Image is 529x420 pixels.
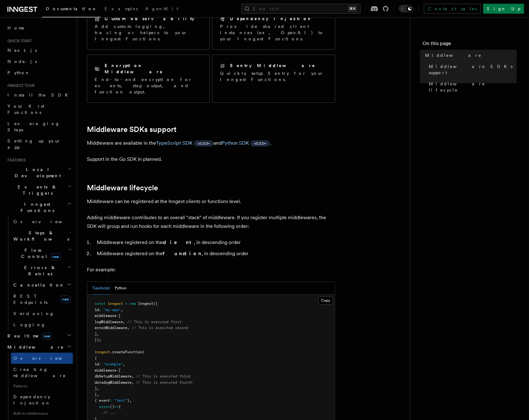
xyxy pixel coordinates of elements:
span: Middleware [5,344,64,350]
button: Inngest Functions [5,199,73,216]
span: Documentation [46,6,97,11]
span: id [95,362,99,366]
span: Home [7,25,25,31]
span: : [116,314,119,318]
a: Versioning [11,308,73,319]
button: Errors & Retries [11,262,73,279]
button: TypeScript [92,282,110,295]
span: new [129,301,136,306]
span: Inngest [138,301,153,306]
span: , [132,380,134,385]
span: Middleware lifecycle [429,81,517,93]
a: Middleware SDKs support [87,125,177,134]
a: Overview [11,353,73,364]
span: Inngest tour [5,83,35,88]
span: Logging [13,322,46,327]
button: Local Development [5,164,73,181]
span: Your first Functions [7,104,44,115]
h4: On this page [423,40,517,50]
span: // This is executed third [136,374,190,378]
span: v0.3.0+ [254,141,266,146]
span: , [97,386,99,391]
a: Node.js [5,56,73,67]
span: Creating middleware [13,367,66,378]
span: Examples [105,6,138,11]
span: middleware [95,314,116,318]
span: dbSetupMiddleware [95,374,132,378]
span: logMiddleware [95,320,123,324]
a: Overview [11,216,73,227]
a: Python SDK [222,140,249,146]
span: inngest [108,301,123,306]
button: Toggle dark mode [399,5,414,12]
span: = [125,301,127,306]
div: Inngest Functions [5,216,73,330]
p: End-to-end encryption for events, step output, and function output. [95,76,202,95]
span: inngest [95,350,110,354]
span: REST Endpoints [13,294,47,305]
span: => [114,404,119,409]
h2: Custom observability [105,16,194,22]
span: AgentKit [145,6,178,11]
button: Cancellation [11,279,73,291]
span: // ... [103,410,116,415]
span: Flow Control [11,247,68,260]
span: [ [119,314,121,318]
span: , [121,308,123,312]
span: .createFunction [110,350,142,354]
span: , [132,374,134,378]
a: TypeScript SDK [156,140,193,146]
span: datadogMiddleware [95,380,132,385]
span: "example" [103,362,123,366]
a: Sentry MiddlewareQuickly setup Sentry for your Inngest Functions. [212,55,335,103]
span: : [99,308,101,312]
p: Middleware are available in the and . [87,139,335,147]
span: ({ [153,301,158,306]
a: Middleware SDKs support [426,61,517,78]
p: Quickly setup Sentry for your Inngest Functions. [220,70,327,83]
span: Middleware [425,52,482,58]
span: Dependency Injection [13,394,51,405]
span: v2.0.0+ [198,141,210,146]
button: Steps & Workflows [11,227,73,245]
button: Events & Triggers [5,181,73,199]
a: Creating middleware [11,364,73,381]
a: Encryption MiddlewareEnd-to-end encryption for events, step output, and function output. [87,55,210,103]
span: Overview [13,219,77,224]
span: Realtime [5,333,52,339]
button: Flow Controlnew [11,245,73,262]
span: Errors & Retries [11,264,67,277]
p: Support in the Go SDK in planned. [87,155,335,164]
a: Sign Up [483,4,524,14]
span: new [50,253,61,260]
span: , [129,398,132,403]
li: Middleware registered on the , in descending order [95,238,335,247]
a: Contact sales [424,4,481,14]
span: const [95,301,105,306]
a: AgentKit [141,2,182,17]
span: // This is executed first [127,320,182,324]
span: Inngest Functions [5,201,67,214]
a: Dependency InjectionProvide shared client instances (ex, OpenAI) to your Inngest Functions. [212,8,335,50]
span: Events & Triggers [5,184,68,196]
a: REST Endpointsnew [11,291,73,308]
p: Middleware can be registered at the Inngest clients or functions level. [87,197,335,206]
span: Cancellation [11,282,65,288]
a: Python [5,67,73,78]
a: Home [5,22,73,34]
span: : [116,368,119,373]
span: async [99,404,110,409]
a: Your first Functions [5,101,73,118]
span: ( [142,350,145,354]
p: Adding middleware contributes to an overall "stack" of middleware. If you register multiple middl... [87,213,335,231]
span: Steps & Workflows [11,230,69,242]
span: } [95,392,97,397]
kbd: ⌘K [348,6,357,12]
span: , [127,326,129,330]
h2: Encryption Middleware [105,62,202,75]
p: For example: [87,265,335,274]
span: , [97,392,99,397]
span: Patterns [11,381,73,391]
h2: Dependency Injection [230,16,312,22]
span: ] [95,386,97,391]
